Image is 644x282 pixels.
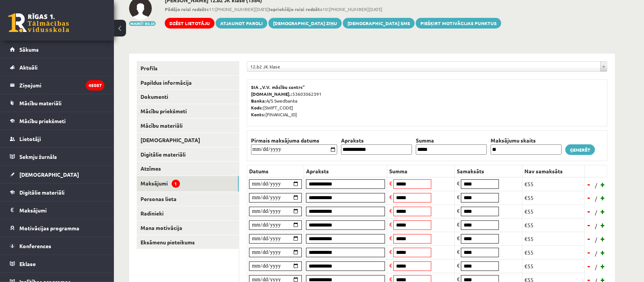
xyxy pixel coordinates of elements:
span: / [594,222,598,230]
a: + [599,260,607,272]
span: € [389,207,392,214]
b: SIA „V.V. mācību centrs” [251,84,305,90]
b: Pēdējo reizi redzēts [165,6,209,12]
span: € [389,180,392,187]
td: €55 [522,218,585,232]
span: Mācību priekšmeti [19,117,66,124]
span: / [594,249,598,257]
td: €55 [522,204,585,218]
span: € [389,221,392,228]
a: Sākums [10,41,104,58]
a: Papildus informācija [137,76,239,90]
a: Atjaunot paroli [216,18,267,29]
legend: Ziņojumi [19,76,104,94]
th: Summa [414,136,489,144]
a: Maksājumi1 [137,176,239,192]
a: Konferences [10,237,104,255]
span: 12.b2 JK klase [250,62,597,71]
a: Mācību priekšmeti [10,112,104,130]
span: € [389,234,392,241]
span: / [594,195,598,203]
span: Sākums [19,46,39,53]
a: Eklase [10,255,104,272]
a: Aktuāli [10,59,104,76]
a: Mācību materiāli [10,94,104,112]
th: Nav samaksāts [522,165,585,177]
a: Ziņojumi45087 [10,76,104,94]
span: € [457,248,460,255]
a: Dokumenti [137,90,239,104]
a: Mācību priekšmeti [137,104,239,118]
a: [DEMOGRAPHIC_DATA] SMS [343,18,415,29]
a: Sekmju žurnāls [10,148,104,165]
span: € [389,248,392,255]
a: Digitālie materiāli [10,184,104,201]
span: Eklase [19,260,36,267]
span: / [594,263,598,271]
span: € [457,221,460,228]
th: Apraksts [339,136,414,144]
span: / [594,181,598,189]
td: €55 [522,191,585,204]
a: - [586,192,593,203]
span: Motivācijas programma [19,225,79,231]
span: € [457,262,460,269]
span: 11:[PHONE_NUMBER][DATE] 10:[PHONE_NUMBER][DATE] [165,6,501,13]
a: Maksājumi [10,201,104,219]
a: [DEMOGRAPHIC_DATA] [10,166,104,183]
a: Motivācijas programma [10,219,104,237]
a: Lietotāji [10,130,104,147]
a: Radinieki [137,206,239,220]
span: € [457,207,460,214]
b: [DOMAIN_NAME].: [251,91,292,97]
a: Personas lieta [137,192,239,206]
a: Eksāmenu pieteikums [137,235,239,249]
a: Atzīmes [137,162,239,176]
th: Samaksāts [455,165,522,177]
span: Konferences [19,242,51,249]
a: - [586,233,593,244]
span: Sekmju žurnāls [19,153,57,160]
a: - [586,179,593,190]
a: Mana motivācija [137,221,239,235]
td: €55 [522,246,585,259]
span: € [457,234,460,241]
span: € [389,262,392,269]
th: Apraksts [304,165,387,177]
b: Kods: [251,105,263,111]
a: - [586,260,593,272]
span: Aktuāli [19,64,38,71]
a: - [586,247,593,258]
a: Profils [137,61,239,75]
a: Mācību materiāli [137,119,239,133]
b: Konts: [251,111,265,117]
td: €55 [522,232,585,246]
i: 45087 [86,80,104,90]
legend: Maksājumi [19,201,104,219]
th: Pirmais maksājuma datums [249,136,339,144]
a: + [599,192,607,203]
span: € [457,180,460,187]
a: Rīgas 1. Tālmācības vidusskola [8,13,69,32]
span: 1 [172,180,180,188]
a: 12.b2 JK klase [247,62,607,71]
td: €55 [522,259,585,273]
a: + [599,206,607,217]
p: 53603062391 A/S Swedbanka [SWIFT_CODE] [FINANCIAL_ID] [251,84,603,118]
span: Digitālie materiāli [19,189,65,196]
a: Ģenerēt [565,144,595,155]
th: Maksājumu skaits [489,136,563,144]
th: Datums [247,165,304,177]
b: Iepriekšējo reizi redzēts [269,6,322,12]
button: Mainīt bildi [129,21,156,26]
a: [DEMOGRAPHIC_DATA] ziņu [268,18,342,29]
a: - [586,219,593,231]
td: €55 [522,177,585,191]
a: + [599,219,607,231]
a: - [586,206,593,217]
a: [DEMOGRAPHIC_DATA] [137,133,239,147]
a: + [599,233,607,244]
a: Piešķirt motivācijas punktus [416,18,501,29]
a: Digitālie materiāli [137,147,239,162]
span: / [594,236,598,244]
